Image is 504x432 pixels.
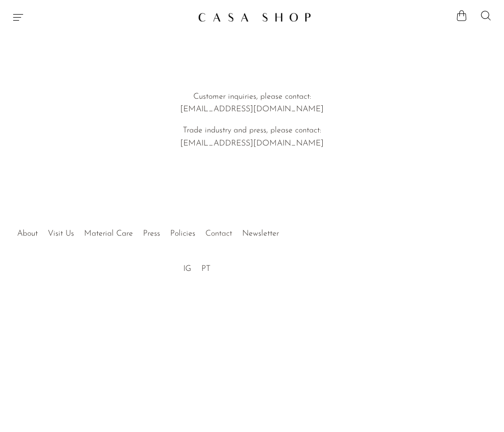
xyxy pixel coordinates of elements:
ul: Quick links [12,222,284,241]
a: IG [183,265,191,273]
a: Contact [205,230,232,238]
a: Material Care [84,230,133,238]
a: About [17,230,38,238]
a: PT [201,265,210,273]
ul: Social Medias [178,257,215,276]
p: Trade industry and press, please contact: [EMAIL_ADDRESS][DOMAIN_NAME] [100,124,404,150]
a: Newsletter [242,230,279,238]
a: Policies [170,230,195,238]
a: Press [143,230,160,238]
a: Visit Us [48,230,74,238]
button: Menu [12,11,24,23]
p: Customer inquiries, please contact: [EMAIL_ADDRESS][DOMAIN_NAME] [100,91,404,116]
